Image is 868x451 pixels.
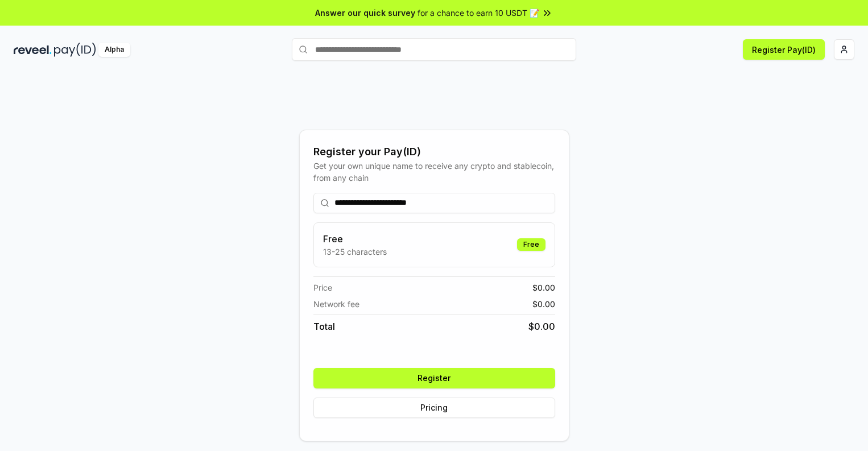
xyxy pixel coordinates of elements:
[532,298,555,310] span: $ 0.00
[323,232,387,246] h3: Free
[14,43,52,57] img: reveel_dark
[528,320,555,333] span: $ 0.00
[98,43,130,57] div: Alpha
[313,298,359,310] span: Network fee
[54,43,96,57] img: pay_id
[315,7,415,19] span: Answer our quick survey
[313,144,555,160] div: Register your Pay(ID)
[517,238,545,251] div: Free
[743,39,825,60] button: Register Pay(ID)
[323,246,387,258] p: 13-25 characters
[313,368,555,388] button: Register
[313,320,335,333] span: Total
[313,398,555,418] button: Pricing
[313,160,555,184] div: Get your own unique name to receive any crypto and stablecoin, from any chain
[313,282,332,293] span: Price
[418,7,539,19] span: for a chance to earn 10 USDT 📝
[532,282,555,293] span: $ 0.00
